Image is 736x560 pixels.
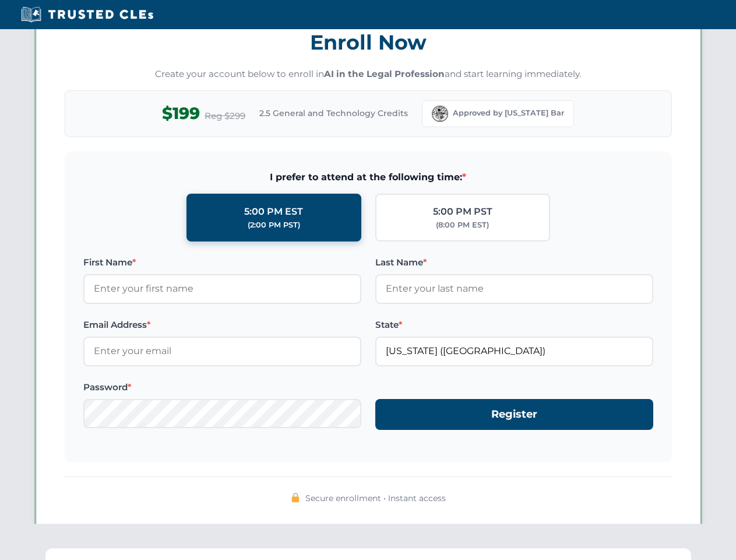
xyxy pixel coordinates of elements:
[83,274,361,303] input: Enter your first name
[17,6,157,23] img: Trusted CLEs
[244,204,303,219] div: 5:00 PM EST
[375,399,653,430] button: Register
[83,337,361,366] input: Enter your email
[432,106,448,122] img: Florida Bar
[65,24,672,61] h3: Enroll Now
[205,109,245,123] span: Reg $299
[375,337,653,366] input: Florida (FL)
[375,318,653,332] label: State
[83,380,361,394] label: Password
[436,219,489,231] div: (8:00 PM EST)
[162,100,200,127] span: $199
[375,274,653,303] input: Enter your last name
[259,107,408,120] span: 2.5 General and Technology Credits
[305,492,446,505] span: Secure enrollment • Instant access
[83,170,653,185] span: I prefer to attend at the following time:
[248,219,300,231] div: (2:00 PM PST)
[83,256,361,269] label: First Name
[453,107,564,119] span: Approved by [US_STATE] Bar
[375,256,653,269] label: Last Name
[83,318,361,332] label: Email Address
[65,68,672,81] p: Create your account below to enroll in and start learning immediately.
[291,493,300,502] img: 🔒
[433,204,492,219] div: 5:00 PM PST
[324,68,445,79] strong: AI in the Legal Profession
